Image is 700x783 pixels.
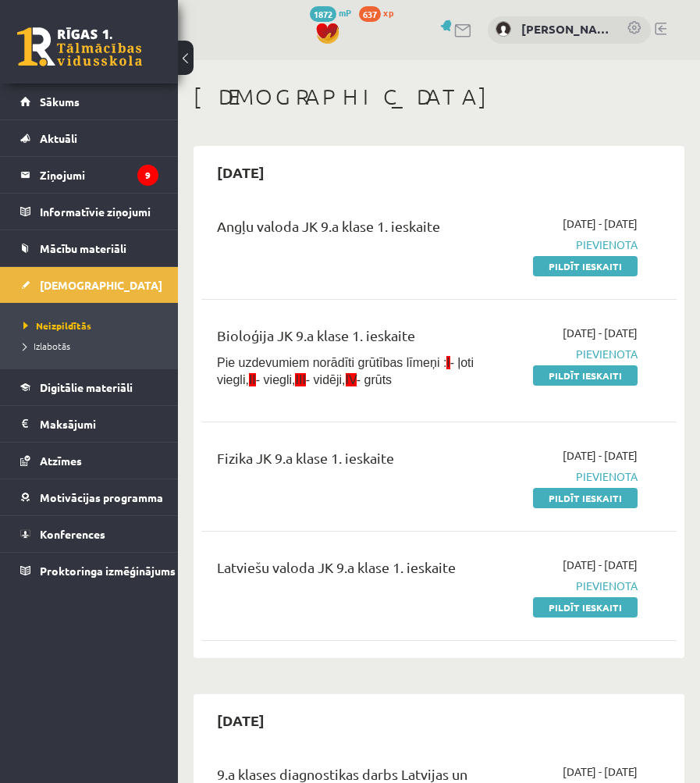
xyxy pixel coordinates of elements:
[359,6,381,22] span: 637
[40,564,176,578] span: Proktoringa izmēģinājums
[201,702,280,739] h2: [DATE]
[20,406,158,442] a: Maksājumi
[20,553,158,589] a: Proktoringa izmēģinājums
[513,468,638,485] span: Pievienota
[346,373,357,386] span: IV
[20,267,158,303] a: [DEMOGRAPHIC_DATA]
[513,578,638,594] span: Pievienota
[217,356,474,386] span: Pie uzdevumiem norādīti grūtības līmeņi : - ļoti viegli, - viegli, - vidēji, - grūts
[20,157,158,193] a: Ziņojumi9
[563,557,638,573] span: [DATE] - [DATE]
[17,27,142,66] a: Rīgas 1. Tālmācības vidusskola
[533,597,638,618] a: Pildīt ieskaiti
[194,84,684,110] h1: [DEMOGRAPHIC_DATA]
[217,447,489,476] div: Fizika JK 9.a klase 1. ieskaite
[383,6,393,19] span: xp
[23,319,91,332] span: Neizpildītās
[310,6,336,22] span: 1872
[40,131,77,145] span: Aktuāli
[40,278,162,292] span: [DEMOGRAPHIC_DATA]
[40,94,80,109] span: Sākums
[339,6,351,19] span: mP
[20,84,158,119] a: Sākums
[533,365,638,386] a: Pildīt ieskaiti
[496,21,511,37] img: Ingvars Gailis
[563,215,638,232] span: [DATE] - [DATE]
[217,325,489,354] div: Bioloģija JK 9.a klase 1. ieskaite
[20,120,158,156] a: Aktuāli
[563,325,638,341] span: [DATE] - [DATE]
[20,369,158,405] a: Digitālie materiāli
[23,319,162,333] a: Neizpildītās
[513,346,638,362] span: Pievienota
[201,154,280,190] h2: [DATE]
[513,237,638,253] span: Pievienota
[563,447,638,464] span: [DATE] - [DATE]
[217,557,489,585] div: Latviešu valoda JK 9.a klase 1. ieskaite
[521,20,611,38] a: [PERSON_NAME]
[249,373,256,386] span: II
[359,6,401,19] a: 637 xp
[310,6,351,19] a: 1872 mP
[563,763,638,780] span: [DATE] - [DATE]
[533,488,638,508] a: Pildīt ieskaiti
[40,194,158,230] legend: Informatīvie ziņojumi
[23,340,70,352] span: Izlabotās
[20,230,158,266] a: Mācību materiāli
[23,339,162,353] a: Izlabotās
[446,356,449,369] span: I
[40,490,163,504] span: Motivācijas programma
[137,165,158,186] i: 9
[40,241,126,255] span: Mācību materiāli
[217,215,489,244] div: Angļu valoda JK 9.a klase 1. ieskaite
[533,256,638,276] a: Pildīt ieskaiti
[40,454,82,468] span: Atzīmes
[20,479,158,515] a: Motivācijas programma
[40,406,158,442] legend: Maksājumi
[20,516,158,552] a: Konferences
[20,194,158,230] a: Informatīvie ziņojumi
[40,527,105,541] span: Konferences
[295,373,305,386] span: III
[40,380,133,394] span: Digitālie materiāli
[20,443,158,479] a: Atzīmes
[40,157,158,193] legend: Ziņojumi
